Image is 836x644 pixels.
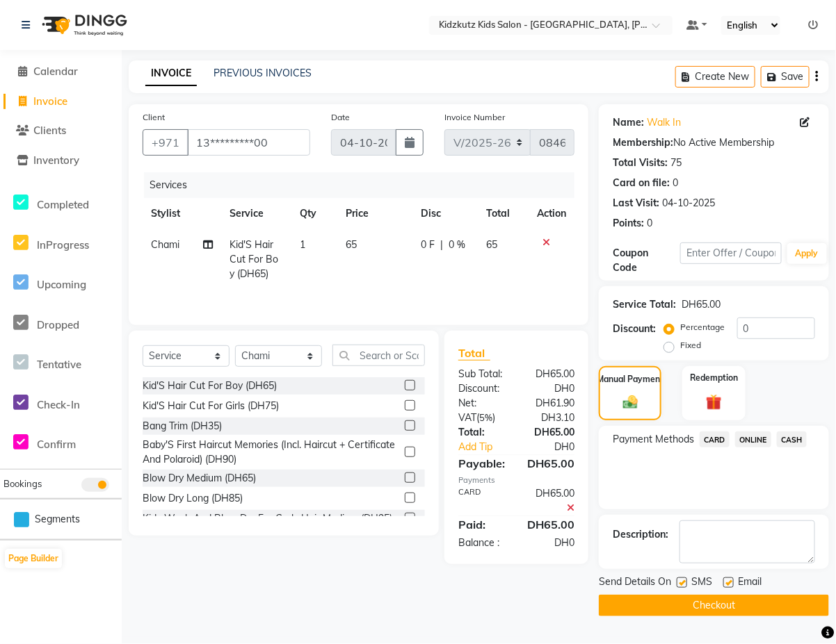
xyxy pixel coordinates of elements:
label: Date [331,111,350,124]
span: Calendar [33,65,78,78]
span: Clients [33,124,66,137]
div: DH0 [517,381,586,396]
div: Payable: [448,455,517,472]
span: Kid'S Hair Cut For Boy (DH65) [230,238,279,280]
th: Stylist [143,198,222,229]
img: _cash.svg [618,394,643,411]
label: Invoice Number [444,111,505,124]
span: CARD [700,431,730,447]
label: Client [143,111,165,124]
span: Tentative [37,358,81,371]
div: Discount: [613,322,656,336]
th: Qty [291,198,337,229]
div: DH0 [528,440,585,454]
div: Total Visits: [613,156,668,170]
button: Page Builder [5,549,62,568]
span: 65 [486,238,497,251]
div: Payments [458,474,574,486]
div: Balance : [448,536,517,550]
button: Save [761,66,810,88]
span: Dropped [37,318,79,331]
th: Disc [412,198,478,229]
div: Blow Dry Medium (DH65) [143,471,256,486]
th: Service [222,198,291,229]
span: Confirm [37,438,76,451]
span: Send Details On [599,575,671,592]
span: Email [738,575,762,592]
span: 1 [300,238,305,251]
div: DH65.00 [517,455,586,472]
div: Coupon Code [613,246,680,275]
th: Action [529,198,574,229]
label: Percentage [680,321,725,333]
span: Segments [35,512,80,527]
div: Name: [613,115,644,130]
div: Bang Trim (DH35) [143,419,222,434]
span: Upcoming [37,278,86,291]
label: Manual Payment [597,373,664,386]
div: Total: [448,425,517,440]
span: ONLINE [735,431,771,447]
div: 0 [673,176,678,190]
div: Last Visit: [613,196,659,210]
input: Enter Offer / Coupon Code [680,242,781,264]
div: Service Total: [613,297,676,312]
span: InProgress [37,238,89,251]
div: Sub Total: [448,367,517,381]
a: PREVIOUS INVOICES [214,67,312,79]
button: Apply [787,243,827,264]
button: Create New [675,66,755,88]
a: Walk In [647,115,681,130]
div: No Active Membership [613,135,815,150]
a: Clients [3,123,118,139]
div: Points: [613,216,644,231]
span: Invoice [33,94,67,108]
span: Chami [151,238,179,251]
div: Card on file: [613,176,670,190]
div: Kids Wash And Blow Dry For Curly Hair Medium (DH95) [143,511,392,526]
div: ( ) [448,411,517,425]
a: Invoice [3,94,118,110]
div: Blow Dry Long (DH85) [143,491,243,506]
div: DH65.00 [517,516,586,533]
label: Fixed [680,339,701,352]
div: Baby'S First Haircut Memories (Incl. Haircut + Certificate And Polaroid) (DH90) [143,438,399,467]
a: INVOICE [145,61,197,86]
div: DH3.10 [517,411,586,425]
input: Search or Scan [332,345,425,366]
span: 0 % [449,238,465,252]
span: VAT [458,411,476,424]
div: 0 [647,216,652,231]
div: Membership: [613,135,673,150]
label: Redemption [690,372,738,384]
span: Inventory [33,154,79,167]
div: 04-10-2025 [662,196,715,210]
a: Calendar [3,64,118,80]
div: DH65.00 [517,486,586,515]
img: logo [35,6,131,44]
span: Payment Methods [613,432,694,447]
span: 0 F [421,238,435,252]
div: DH65.00 [517,425,586,440]
span: | [440,238,443,252]
span: Bookings [3,478,42,489]
img: _gift.svg [701,393,728,413]
span: 5% [479,412,492,423]
div: Net: [448,396,517,411]
button: +971 [143,129,188,156]
th: Price [337,198,412,229]
div: DH65.00 [517,367,586,381]
span: CASH [777,431,807,447]
div: 75 [670,156,682,170]
button: Checkout [599,595,829,616]
div: DH65.00 [682,297,721,312]
div: Kid'S Hair Cut For Boy (DH65) [143,379,277,393]
div: Description: [613,527,668,542]
div: Discount: [448,381,517,396]
div: Paid: [448,516,517,533]
span: 65 [346,238,357,251]
div: DH61.90 [517,396,586,411]
span: Completed [37,198,89,211]
div: DH0 [517,536,586,550]
div: Kid'S Hair Cut For Girls (DH75) [143,399,279,413]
